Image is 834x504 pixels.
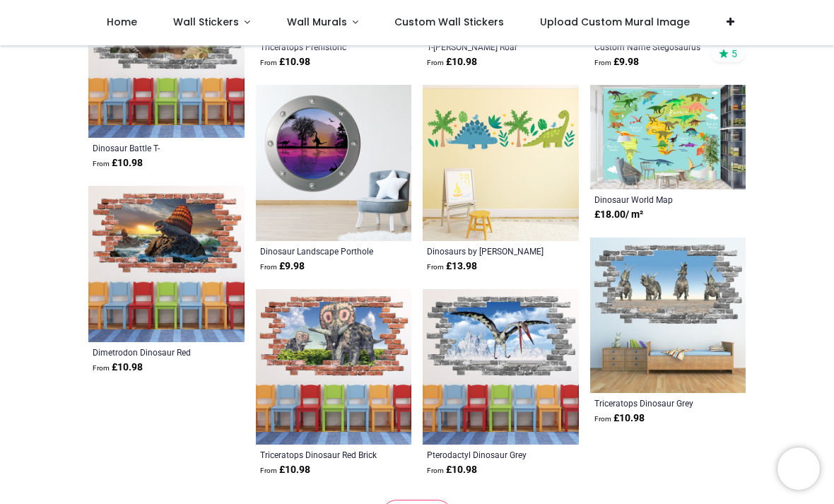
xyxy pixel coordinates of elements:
span: From [93,364,110,372]
a: Dimetrodon Dinosaur Red Brick 3D Hole In The [93,346,211,358]
strong: £ 10.98 [427,55,477,69]
span: Home [107,15,137,29]
span: From [594,59,611,66]
a: T-[PERSON_NAME] Roar Dinosaur Grey Brick 3D Hole In The [427,41,545,52]
strong: £ 9.98 [260,259,305,274]
a: Dinosaurs by [PERSON_NAME] [427,245,545,257]
strong: £ 10.98 [93,156,143,170]
img: Dimetrodon Dinosaur Red Brick 3D Hole In The Wall Sticker [88,186,245,342]
span: Wall Stickers [173,15,239,29]
a: Dinosaur World Map Wallpaper [594,194,712,205]
span: From [427,467,444,474]
strong: £ 10.98 [93,361,143,375]
span: Custom Wall Stickers [394,15,504,29]
span: Upload Custom Mural Image [540,15,690,29]
img: Dinosaur World Map Wall Mural Wallpaper [590,85,746,189]
img: Pterodactyl Dinosaur Grey Brick 3D Hole In The Wall Sticker [423,289,579,445]
span: From [260,467,277,474]
img: Dinosaurs Wall Sticker by Klara Hawkins [423,85,579,241]
strong: £ 10.98 [594,411,645,426]
span: Wall Murals [287,15,347,29]
span: From [427,59,444,66]
span: From [427,263,444,271]
img: Dinosaur Landscape Porthole Wall Sticker [256,85,412,241]
a: Triceratops Dinosaur Red Brick 3D Hole In The [260,449,378,460]
span: 5 [732,47,737,60]
span: From [260,59,277,66]
span: From [594,415,611,423]
span: From [260,263,277,271]
strong: £ 10.98 [260,55,310,69]
a: Custom Name Stegosaurus Dinosaur Kids Room [594,41,712,52]
a: Dinosaur Battle T-[PERSON_NAME] Triceratops Grey Brick 3D Hole In The [93,142,211,153]
strong: £ 10.98 [427,463,477,477]
span: From [93,160,110,168]
a: Dinosaur Landscape Porthole [260,245,378,257]
strong: £ 13.98 [427,259,477,274]
a: Triceratops Prehistoric Dinosaur [260,41,378,52]
img: Triceratops Dinosaur Red Brick 3D Hole In The Wall Sticker [256,289,412,445]
a: Pterodactyl Dinosaur Grey Brick 3D Hole In The [427,449,545,460]
iframe: Brevo live chat [777,447,820,490]
a: Triceratops Dinosaur Grey Brick 3D Hole In The [594,397,712,409]
strong: £ 10.98 [260,463,310,477]
img: Triceratops Dinosaur Grey Brick 3D Hole In The Wall Sticker [590,238,746,394]
strong: £ 9.98 [594,55,639,69]
strong: £ 18.00 / m² [594,208,643,222]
